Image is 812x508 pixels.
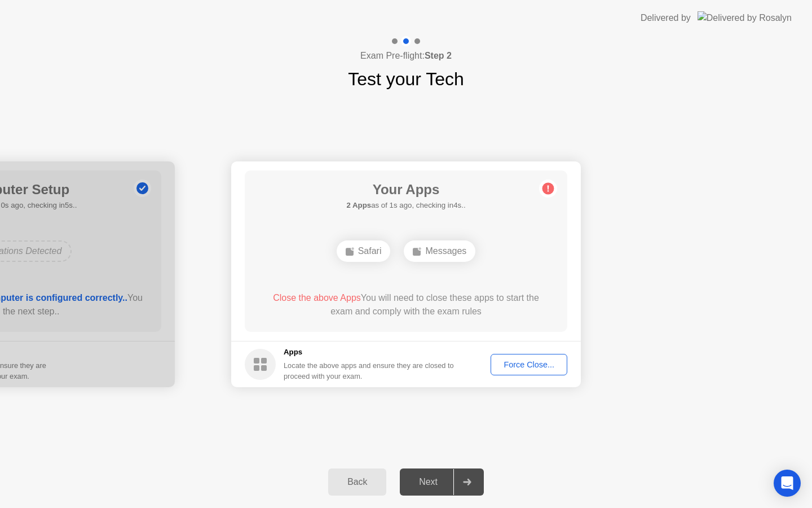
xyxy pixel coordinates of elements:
[425,51,452,60] b: Step 2
[404,240,475,262] div: Messages
[284,360,454,382] div: Locate the above apps and ensure they are closed to proceed with your exam.
[360,49,452,63] h4: Exam Pre-flight:
[273,293,361,303] span: Close the above Apps
[284,347,454,358] h5: Apps
[328,468,386,496] button: Back
[332,477,383,487] div: Back
[491,354,567,375] button: Force Close...
[348,65,464,93] h1: Test your Tech
[698,11,792,24] img: Delivered by Rosalyn
[641,11,691,25] div: Delivered by
[346,200,465,211] h5: as of 1s ago, checking in4s..
[774,470,801,497] div: Open Intercom Messenger
[495,360,563,369] div: Force Close...
[403,477,453,487] div: Next
[337,240,391,262] div: Safari
[346,179,465,200] h1: Your Apps
[400,468,484,496] button: Next
[261,291,551,318] div: You will need to close these apps to start the exam and comply with the exam rules
[346,201,371,209] b: 2 Apps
